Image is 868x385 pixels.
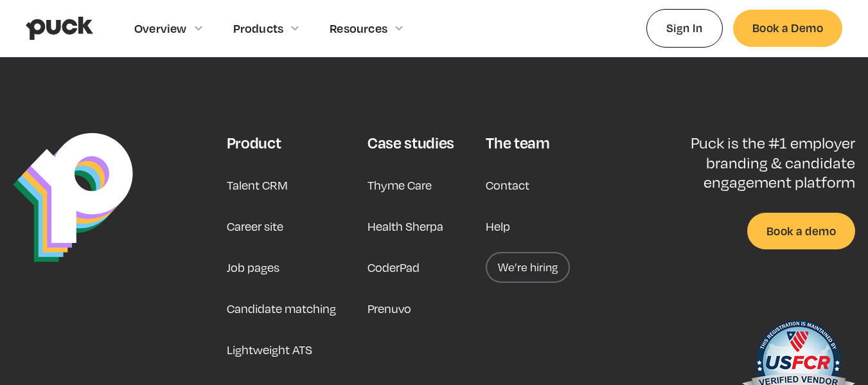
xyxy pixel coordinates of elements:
[227,293,336,324] a: Candidate matching
[368,170,432,201] a: Thyme Care
[330,21,387,35] div: Resources
[227,170,288,201] a: Talent CRM
[368,133,454,152] div: Case studies
[227,211,283,242] a: Career site
[486,170,529,201] a: Contact
[747,213,855,249] a: Book a demo
[134,21,187,35] div: Overview
[368,211,443,242] a: Health Sherpa
[227,252,279,283] a: Job pages
[486,252,570,283] a: We’re hiring
[227,133,281,152] div: Product
[733,10,842,46] a: Book a Demo
[486,211,510,242] a: Help
[368,252,420,283] a: CoderPad
[486,133,549,152] div: The team
[646,9,723,47] a: Sign In
[233,21,284,35] div: Products
[368,293,411,324] a: Prenuvo
[13,133,133,262] img: Puck Logo
[654,133,855,192] p: Puck is the #1 employer branding & candidate engagement platform
[227,334,312,365] a: Lightweight ATS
